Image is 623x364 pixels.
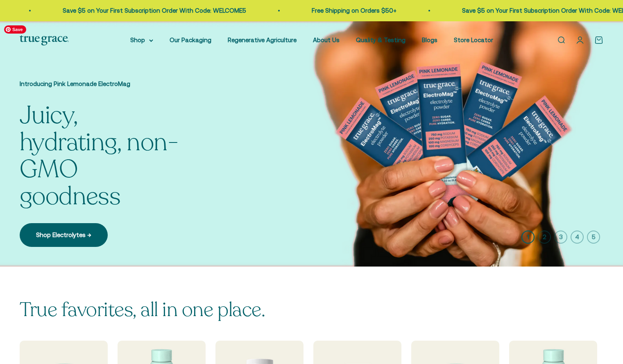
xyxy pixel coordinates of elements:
a: Quality & Testing [356,36,406,43]
a: Regenerative Agriculture [228,36,297,43]
button: 3 [554,231,567,244]
button: 2 [538,231,551,244]
a: Shop Electrolytes → [20,223,108,247]
a: Free Shipping on Orders $50+ [306,7,391,14]
button: 5 [587,231,600,244]
span: Save [4,25,26,34]
a: About Us [313,36,340,43]
a: Store Locator [454,36,493,43]
p: Introducing Pink Lemonade ElectroMag [20,79,184,89]
split-lines: Juicy, hydrating, non-GMO goodness [20,99,178,213]
a: Our Packaging [170,36,211,43]
a: Blogs [422,36,437,43]
p: Save $5 on Your First Subscription Order With Code: WELCOME5 [57,6,241,16]
split-lines: True favorites, all in one place. [20,296,265,323]
summary: Shop [130,35,153,45]
button: 1 [521,231,535,244]
button: 4 [571,231,584,244]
